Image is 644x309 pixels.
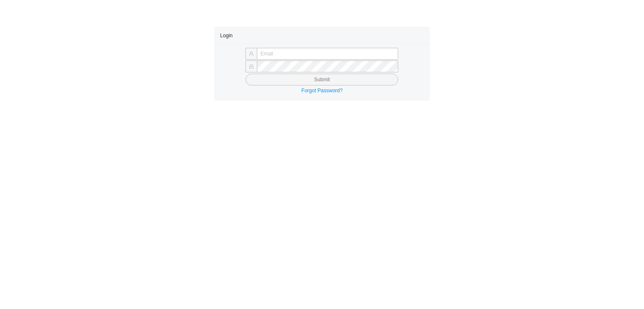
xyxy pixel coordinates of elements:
button: Submit [245,74,398,86]
a: Forgot Password? [301,88,342,94]
div: Login [220,28,424,43]
span: user [249,51,254,56]
span: lock [249,64,254,69]
input: Email [257,48,398,60]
